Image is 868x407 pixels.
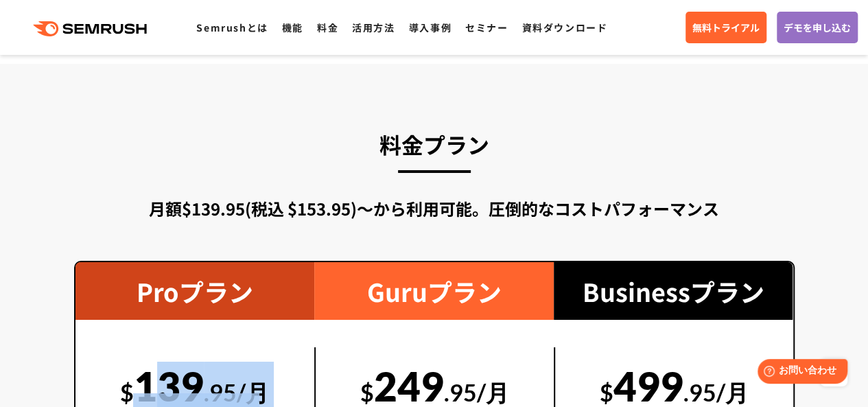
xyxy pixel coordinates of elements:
[600,378,613,406] span: $
[692,20,760,35] span: 無料トライアル
[75,262,315,320] div: Proプラン
[196,21,268,34] a: Semrushとは
[409,21,451,34] a: 導入事例
[777,12,858,43] a: デモを申し込む
[683,378,749,406] span: .95/月
[465,21,508,34] a: セミナー
[685,12,766,43] a: 無料トライアル
[360,378,374,406] span: $
[314,262,554,320] div: Guruプラン
[74,126,795,163] h3: 料金プラン
[120,378,134,406] span: $
[521,21,607,34] a: 資料ダウンロード
[554,262,793,320] div: Businessプラン
[282,21,303,34] a: 機能
[784,20,851,35] span: デモを申し込む
[444,378,509,406] span: .95/月
[317,21,338,34] a: 料金
[352,21,395,34] a: 活用方法
[746,353,853,392] iframe: Help widget launcher
[74,196,795,221] div: 月額$139.95(税込 $153.95)〜から利用可能。圧倒的なコストパフォーマンス
[204,378,269,406] span: .95/月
